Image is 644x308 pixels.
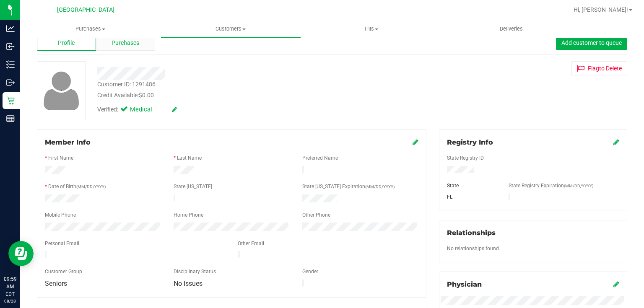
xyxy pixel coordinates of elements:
label: Preferred Name [302,154,338,162]
button: Flagto Delete [571,61,627,75]
inline-svg: Outbound [6,78,15,87]
label: State Registry ID [447,154,484,162]
label: Disciplinary Status [174,268,216,275]
span: (MM/DD/YYYY) [365,184,395,189]
div: Customer ID: 1291486 [97,80,156,89]
inline-svg: Retail [6,96,15,105]
label: State [US_STATE] [174,183,212,190]
inline-svg: Analytics [6,24,15,33]
span: Physician [447,280,482,288]
span: (MM/DD/YYYY) [564,184,593,188]
span: Tills [301,25,441,33]
span: Member Info [45,138,91,146]
inline-svg: Reports [6,114,15,123]
p: 08/28 [4,298,16,304]
label: Mobile Phone [45,211,76,219]
p: 09:59 AM EDT [4,275,16,298]
label: Date of Birth [48,183,106,190]
label: State Registry Expiration [509,182,593,189]
span: (MM/DD/YYYY) [76,184,106,189]
label: Personal Email [45,240,79,247]
div: Verified: [97,105,177,114]
div: Credit Available: [97,91,386,100]
iframe: Resource center [8,241,34,266]
span: Relationships [447,229,496,237]
span: Add customer to queue [561,39,622,46]
label: Other Phone [302,211,330,219]
inline-svg: Inventory [6,60,15,69]
label: Customer Group [45,268,82,275]
label: Home Phone [174,211,203,219]
a: Deliveries [441,20,582,38]
span: No Issues [174,280,203,287]
label: Gender [302,268,318,275]
inline-svg: Inbound [6,42,15,51]
span: Profile [58,39,75,47]
button: Add customer to queue [556,36,627,50]
span: Medical [130,105,164,114]
label: Last Name [177,154,202,162]
span: Deliveries [488,25,534,33]
span: [GEOGRAPHIC_DATA] [57,6,114,13]
div: State [441,182,502,189]
span: Registry Info [447,138,493,146]
img: user-icon.png [39,69,83,112]
label: Other Email [238,240,264,247]
div: FL [441,193,502,201]
label: No relationships found. [447,245,500,252]
span: Purchases [20,25,161,33]
span: Customers [161,25,301,33]
span: Hi, [PERSON_NAME]! [574,6,628,13]
label: State [US_STATE] Expiration [302,183,395,190]
a: Purchases [20,20,161,38]
a: Customers [161,20,301,38]
span: $0.00 [139,92,154,98]
label: First Name [48,154,73,162]
span: Seniors [45,280,67,287]
span: Purchases [112,39,139,47]
a: Tills [301,20,441,38]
